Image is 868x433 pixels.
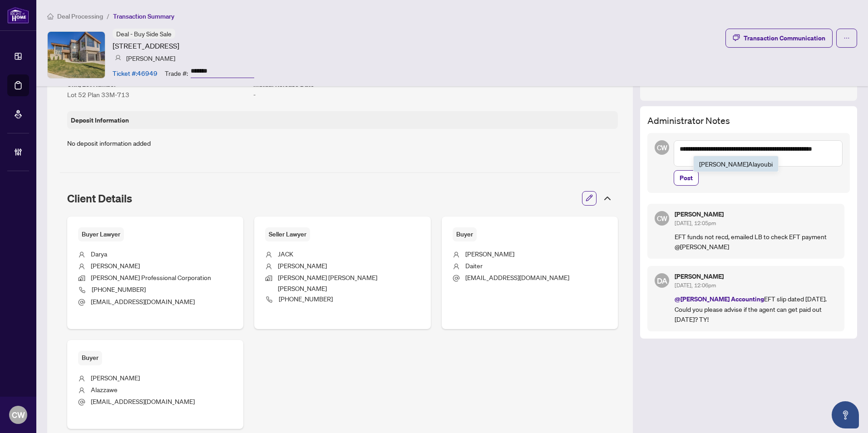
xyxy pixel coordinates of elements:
[278,261,327,270] span: [PERSON_NAME]
[113,12,174,20] span: Transaction Summary
[465,261,483,270] span: Daiter
[67,89,246,99] article: Lot 52 Plan 33M-713
[675,294,837,324] p: EFT slip dated [DATE]. Could you please advise if the agent can get paid out [DATE]? TY!
[165,68,188,78] article: Trade #:
[91,250,107,258] span: Darya
[113,40,179,51] article: [STREET_ADDRESS]
[78,227,124,241] span: Buyer Lawyer
[465,250,514,258] span: [PERSON_NAME]
[278,273,377,292] span: [PERSON_NAME] [PERSON_NAME] [PERSON_NAME]
[675,231,837,251] p: EFT funds not recd, emailed LB to check EFT payment @[PERSON_NAME]
[107,11,109,21] li: /
[12,408,25,421] span: CW
[675,273,837,280] h5: [PERSON_NAME]
[91,397,195,405] span: [EMAIL_ADDRESS][DOMAIN_NAME]
[67,138,618,148] p: No deposit information added
[832,401,859,428] button: Open asap
[675,220,716,226] span: [DATE], 12:05pm
[647,113,850,128] h3: Administrator Notes
[91,261,140,270] span: [PERSON_NAME]
[699,160,773,168] span: Alayoubi
[91,385,118,394] span: Alazzawe
[680,171,693,185] span: Post
[7,7,29,24] img: logo
[92,285,146,293] span: [PHONE_NUMBER]
[279,295,333,303] span: [PHONE_NUMBER]
[47,13,54,20] span: home
[656,213,667,224] span: CW
[278,250,293,258] span: JACK
[126,53,175,63] article: [PERSON_NAME]
[675,282,716,289] span: [DATE], 12:06pm
[57,12,103,20] span: Deal Processing
[843,35,850,41] span: ellipsis
[699,160,748,168] b: [PERSON_NAME]
[253,89,432,99] article: -
[465,273,569,281] span: [EMAIL_ADDRESS][DOMAIN_NAME]
[78,351,102,365] span: Buyer
[656,275,667,287] span: DA
[453,227,477,241] span: Buyer
[67,192,132,205] span: Client Details
[71,115,129,125] article: Deposit Information
[115,55,121,61] img: svg%3e
[91,297,195,305] span: [EMAIL_ADDRESS][DOMAIN_NAME]
[744,31,825,45] div: Transaction Communication
[91,374,140,382] span: [PERSON_NAME]
[91,273,211,281] span: [PERSON_NAME] Professional Corporation
[725,29,833,48] button: Transaction Communication
[60,186,620,211] div: Client Details
[116,30,172,38] span: Deal - Buy Side Sale
[656,143,667,153] span: CW
[675,295,764,303] span: @[PERSON_NAME] Accounting
[265,227,310,241] span: Seller Lawyer
[675,211,837,217] h5: [PERSON_NAME]
[674,170,699,186] button: Post
[48,32,105,78] img: IMG-X12300050_1.jpg
[113,68,158,78] article: Ticket #: 46949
